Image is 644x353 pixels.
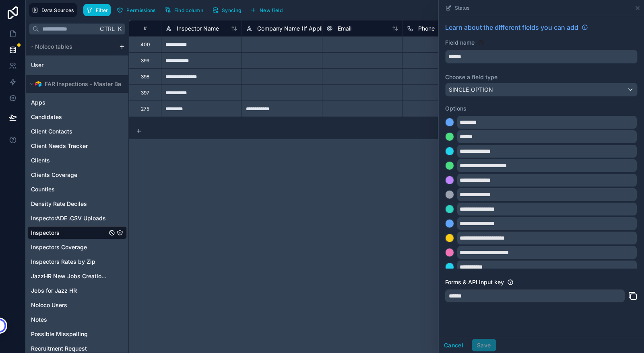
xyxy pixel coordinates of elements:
[31,345,87,353] span: Recruitment Request
[141,74,149,80] div: 398
[177,25,219,33] span: Inspector Name
[27,125,127,138] div: Client Contacts
[114,4,161,16] a: Permissions
[445,278,504,286] label: Forms & API Input key
[31,185,55,193] span: Counties
[174,7,203,13] span: Find column
[31,272,107,280] span: JazzHR New Jobs Creation Log
[338,25,351,33] span: Email
[27,270,127,283] div: JazzHR New Jobs Creation Log
[141,57,149,64] div: 399
[27,226,127,239] div: Inspectors
[445,23,588,32] a: Learn about the different fields you can add
[31,127,72,135] span: Client Contacts
[31,214,106,222] span: InspectorADE .CSV Uploads
[114,4,158,16] button: Permissions
[27,168,127,181] div: Clients Coverage
[31,142,88,150] span: Client Needs Tracker
[445,23,578,32] span: Learn about the different fields you can add
[445,73,638,81] label: Choose a field type
[126,7,155,13] span: Permissions
[83,4,111,16] button: Filter
[162,4,206,16] button: Find column
[31,99,45,107] span: Apps
[27,313,127,326] div: Notes
[99,24,116,34] span: Ctrl
[31,258,95,266] span: Inspectors Rates by Zip
[418,25,435,33] span: Phone
[141,90,149,96] div: 397
[117,26,122,32] span: K
[27,197,127,210] div: Density Rate Deciles
[31,200,87,208] span: Density Rate Deciles
[27,284,127,297] div: Jobs for Jazz HR
[31,243,87,251] span: Inspectors Coverage
[45,80,128,88] span: FAR Inspections - Master Base
[27,212,127,225] div: InspectorADE .CSV Uploads
[260,7,283,13] span: New field
[445,105,638,113] label: Options
[31,330,88,338] span: Possible Misspelling
[27,41,116,52] button: Noloco tables
[27,111,127,123] div: Candidates
[31,61,43,69] span: User
[27,299,127,312] div: Noloco Users
[27,255,127,268] div: Inspectors Rates by Zip
[445,83,638,96] button: SINGLE_OPTION
[27,328,127,341] div: Possible Misspelling
[31,301,67,309] span: Noloco Users
[27,78,125,90] button: Airtable LogoFAR Inspections - Master Base
[27,59,127,72] div: User
[31,156,50,164] span: Clients
[31,229,60,237] span: Inspectors
[27,96,127,109] div: Apps
[141,106,149,112] div: 275
[257,25,339,33] span: Company Name (If Applicable)
[29,3,77,17] button: Data Sources
[27,241,127,254] div: Inspectors Coverage
[27,183,127,196] div: Counties
[35,43,72,51] span: Noloco tables
[31,113,62,121] span: Candidates
[445,39,475,47] label: Field name
[209,4,244,16] button: Syncing
[247,4,285,16] button: New field
[31,171,77,179] span: Clients Coverage
[31,316,47,324] span: Notes
[27,140,127,152] div: Client Needs Tracker
[439,339,469,352] button: Cancel
[222,7,241,13] span: Syncing
[26,38,128,353] div: scrollable content
[140,41,150,48] div: 400
[31,287,77,295] span: Jobs for Jazz HR
[449,86,493,94] span: SINGLE_OPTION
[27,154,127,167] div: Clients
[135,25,155,31] div: #
[96,7,108,13] span: Filter
[41,7,74,13] span: Data Sources
[35,81,41,87] img: Airtable Logo
[209,4,247,16] a: Syncing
